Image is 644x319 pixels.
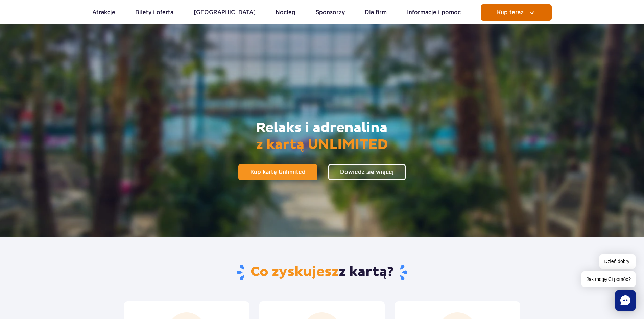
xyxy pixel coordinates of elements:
[581,271,636,287] span: Jak mogę Ci pomóc?
[497,9,524,16] span: Kup teraz
[365,4,387,21] a: Dla firm
[124,264,520,281] h2: z kartą?
[615,290,636,311] div: Chat
[599,254,636,269] span: Dzień dobry!
[250,169,306,175] span: Kup kartę Unlimited
[316,4,345,21] a: Sponsorzy
[92,4,115,21] a: Atrakcje
[251,264,339,281] span: Co zyskujesz
[328,164,406,180] a: Dowiedz się więcej
[256,119,388,153] h2: Relaks i adrenalina
[194,4,256,21] a: [GEOGRAPHIC_DATA]
[135,4,173,21] a: Bilety i oferta
[256,136,388,153] span: z kartą UNLIMITED
[238,164,317,180] a: Kup kartę Unlimited
[340,169,394,175] span: Dowiedz się więcej
[407,4,461,21] a: Informacje i pomoc
[276,4,295,21] a: Nocleg
[481,4,552,21] button: Kup teraz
